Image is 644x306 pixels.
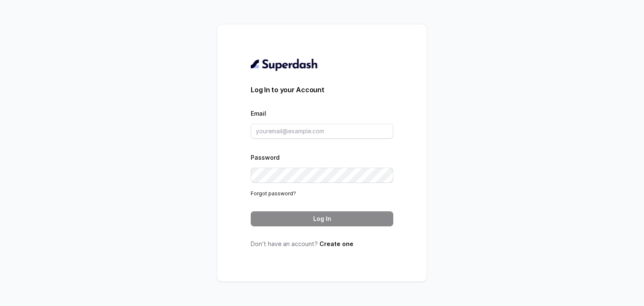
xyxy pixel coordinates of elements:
[251,124,393,139] input: youremail@example.com
[251,190,296,197] a: Forgot password?
[251,58,318,71] img: light.svg
[251,211,393,226] button: Log In
[319,240,353,247] a: Create one
[251,110,266,117] label: Email
[251,240,393,248] p: Don’t have an account?
[251,154,280,161] label: Password
[251,85,393,95] h3: Log In to your Account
